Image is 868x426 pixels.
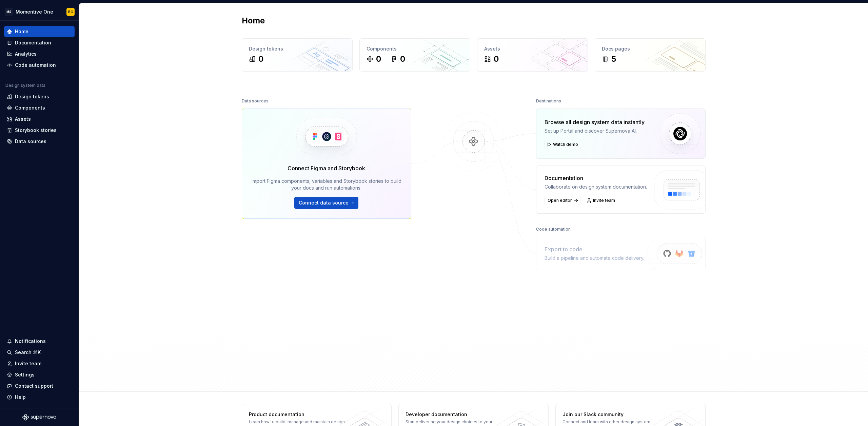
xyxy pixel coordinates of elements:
button: Notifications [4,336,75,347]
div: Design tokens [249,45,346,52]
div: Destinations [536,96,561,106]
span: Watch demo [553,142,578,147]
span: Open editor [548,198,572,203]
div: Join our Slack community [563,411,661,418]
div: BC [68,9,73,15]
svg: Supernova Logo [22,414,56,421]
a: Components00 [359,38,470,72]
div: Connect Figma and Storybook [288,164,365,172]
a: Design tokens0 [242,38,353,72]
a: Analytics [4,49,75,59]
button: Connect data source [294,197,358,209]
div: Assets [15,116,31,122]
a: Assets0 [477,38,588,72]
button: MSMomentive OneBC [1,4,77,19]
div: Browse all design system data instantly [545,118,645,126]
h2: Home [242,15,265,26]
div: Design tokens [15,93,49,100]
div: 0 [258,54,263,64]
span: Connect data source [299,199,349,206]
div: Invite team [15,360,41,367]
div: Data sources [242,96,269,106]
button: Search ⌘K [4,347,75,358]
a: Data sources [4,136,75,147]
div: Settings [15,371,35,378]
button: Contact support [4,381,75,391]
a: Docs pages5 [595,38,706,72]
div: Documentation [545,174,647,182]
div: MS [5,8,13,16]
div: Components [15,104,45,111]
div: Analytics [15,51,37,57]
button: Watch demo [545,140,581,149]
a: Design tokens [4,91,75,102]
div: Storybook stories [15,127,57,134]
div: Design system data [5,83,45,88]
div: Product documentation [249,411,348,418]
div: Developer documentation [406,411,504,418]
a: Assets [4,114,75,124]
div: Code automation [536,225,571,234]
div: Components [367,45,463,52]
span: Invite team [593,198,615,203]
div: Collaborate on design system documentation. [545,183,647,190]
div: Search ⌘K [15,349,41,356]
a: Storybook stories [4,125,75,136]
div: Docs pages [602,45,698,52]
a: Settings [4,369,75,380]
a: Documentation [4,37,75,48]
div: Contact support [15,383,53,389]
a: Invite team [585,196,618,205]
div: Help [15,394,26,401]
button: Help [4,392,75,403]
a: Home [4,26,75,37]
div: Momentive One [16,8,53,15]
div: 0 [400,54,405,64]
div: Export to code [545,245,644,253]
div: Home [15,28,28,35]
div: Documentation [15,39,51,46]
div: 0 [376,54,381,64]
div: 5 [611,54,616,64]
div: Set up Portal and discover Supernova AI. [545,128,645,134]
a: Components [4,102,75,113]
a: Code automation [4,60,75,71]
div: Build a pipeline and automate code delivery. [545,255,644,262]
div: 0 [494,54,499,64]
div: Assets [484,45,581,52]
div: Notifications [15,338,46,345]
div: Import Figma components, variables and Storybook stories to build your docs and run automations. [252,178,401,191]
div: Data sources [15,138,46,145]
div: Code automation [15,62,56,69]
a: Open editor [545,196,580,205]
a: Invite team [4,358,75,369]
